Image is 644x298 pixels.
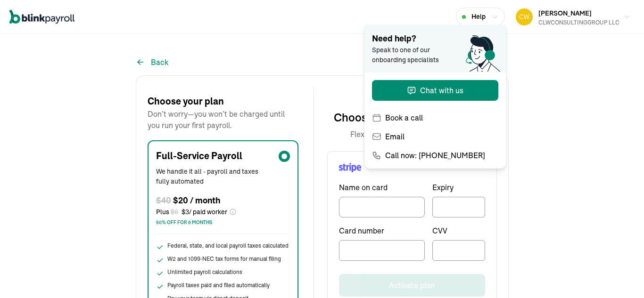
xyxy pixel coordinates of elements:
span: [PERSON_NAME] [538,9,592,17]
button: Chat with us [372,80,498,101]
button: Email [372,127,498,146]
button: Book a call [372,108,498,127]
button: Call now: [PHONE_NUMBER] [372,146,498,165]
span: Need help? [372,32,498,45]
div: Chat with us [407,85,463,96]
div: CLWCONSULTINGGROUP LLC [538,18,619,27]
div: Chat Widget [597,253,644,298]
nav: Global [9,3,74,31]
span: Speak to one of our onboarding specialists [372,46,439,64]
iframe: To enrich screen reader interactions, please activate Accessibility in Grammarly extension settings [597,253,644,298]
span: Help [471,12,486,22]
